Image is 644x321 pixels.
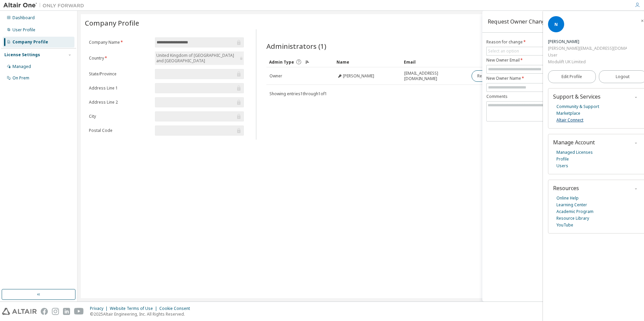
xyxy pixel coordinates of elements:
a: Altair Connect [556,117,583,123]
div: Email [404,57,466,67]
span: Resources [553,184,579,192]
a: Online Help [556,195,579,202]
div: Company Profile [12,39,48,45]
img: altair_logo.svg [2,308,37,315]
div: Dashboard [12,15,35,21]
label: New Owner Email [486,58,640,63]
label: Comments [486,94,640,99]
label: Postal Code [89,128,151,133]
label: Reason for change [486,39,640,45]
div: Name [336,57,398,67]
span: Owner [269,73,282,79]
a: Marketplace [556,110,580,117]
div: Select an option [487,47,640,55]
div: Modulift UK Limited [548,59,627,65]
span: Showing entries 1 through 1 of 1 [269,91,327,97]
span: Edit Profile [561,74,582,79]
span: [PERSON_NAME] [343,73,374,79]
div: United Kingdom of [GEOGRAPHIC_DATA] and [GEOGRAPHIC_DATA] [155,51,244,65]
span: Admin Type [269,59,294,65]
span: Administrators (1) [266,41,326,51]
div: User [548,52,627,59]
img: facebook.svg [41,308,48,315]
a: Edit Profile [548,70,596,83]
span: Support & Services [553,93,601,100]
p: © 2025 Altair Engineering, Inc. All Rights Reserved. [90,311,194,317]
a: Academic Program [556,208,593,215]
label: Address Line 1 [89,85,151,91]
label: Country [89,56,151,61]
span: Logout [616,73,630,80]
label: City [89,114,151,119]
img: instagram.svg [52,308,59,315]
span: Company Profile [85,18,139,28]
a: YouTube [556,222,573,228]
span: Manage Account [553,139,595,146]
div: Select an option [488,48,519,54]
a: Users [556,163,568,169]
span: [EMAIL_ADDRESS][DOMAIN_NAME] [404,71,465,81]
label: Company Name [89,40,151,45]
div: On Prem [12,75,29,81]
div: Website Terms of Use [110,306,159,311]
img: linkedin.svg [63,308,70,315]
a: Resource Library [556,215,589,222]
div: United Kingdom of [GEOGRAPHIC_DATA] and [GEOGRAPHIC_DATA] [155,52,238,65]
a: Profile [556,156,569,163]
span: N [554,22,558,27]
div: User Profile [12,27,35,33]
img: youtube.svg [74,308,84,315]
div: Nikitesh Rana [548,38,627,45]
div: Cookie Consent [159,306,194,311]
div: Managed [12,64,31,69]
button: Request Owner Change [472,70,528,82]
img: Altair One [3,2,88,9]
div: [PERSON_NAME][EMAIL_ADDRESS][DOMAIN_NAME] [548,45,627,52]
div: Privacy [90,306,110,311]
a: Learning Center [556,202,587,208]
label: State/Province [89,71,151,77]
label: Address Line 2 [89,100,151,105]
a: Community & Support [556,103,599,110]
div: License Settings [4,52,40,58]
a: Managed Licenses [556,149,593,156]
div: Request Owner Change [488,19,548,24]
label: New Owner Name [486,76,640,81]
